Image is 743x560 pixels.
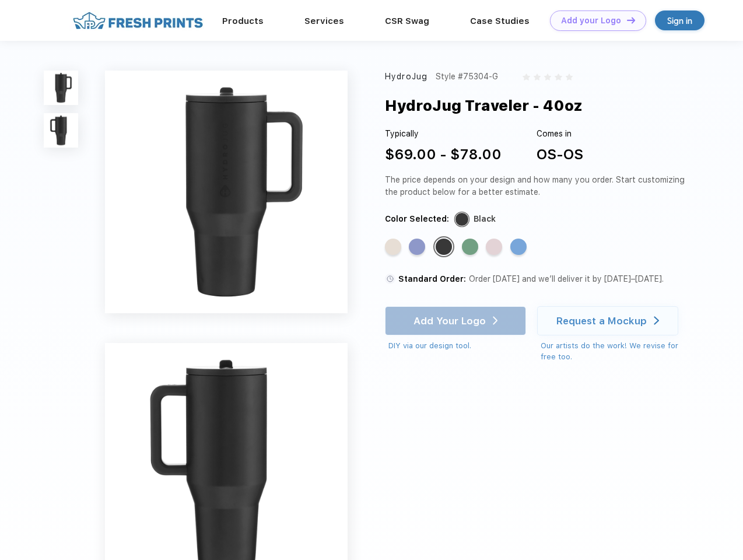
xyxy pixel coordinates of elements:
[388,340,526,352] div: DIY via our design tool.
[436,71,498,83] div: Style #75304-G
[534,73,541,80] img: gray_star.svg
[523,73,530,80] img: gray_star.svg
[385,274,395,284] img: standard order
[385,174,689,198] div: The price depends on your design and how many you order. Start customizing the product below for ...
[486,239,502,255] div: Pink Sand
[667,14,692,27] div: Sign in
[385,71,427,83] div: HydroJug
[69,10,206,31] img: fo%20logo%202.webp
[105,71,348,313] img: func=resize&h=640
[555,73,562,80] img: gray_star.svg
[462,239,478,255] div: Sage
[627,17,635,23] img: DT
[544,73,551,80] img: gray_star.svg
[398,274,466,283] span: Standard Order:
[385,94,583,117] div: HydroJug Traveler - 40oz
[474,213,496,225] div: Black
[566,73,573,80] img: gray_star.svg
[469,274,664,283] span: Order [DATE] and we’ll deliver it by [DATE]–[DATE].
[44,113,78,148] img: func=resize&h=100
[655,10,705,30] a: Sign in
[436,239,452,255] div: Black
[222,16,264,26] a: Products
[409,239,425,255] div: Peri
[537,128,583,140] div: Comes in
[385,144,502,165] div: $69.00 - $78.00
[541,340,689,363] div: Our artists do the work! We revise for free too.
[385,128,502,140] div: Typically
[385,239,401,255] div: Cream
[385,213,449,225] div: Color Selected:
[654,316,659,325] img: white arrow
[537,144,583,165] div: OS-OS
[561,16,621,26] div: Add your Logo
[510,239,527,255] div: Riptide
[556,315,647,327] div: Request a Mockup
[44,71,78,105] img: func=resize&h=100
